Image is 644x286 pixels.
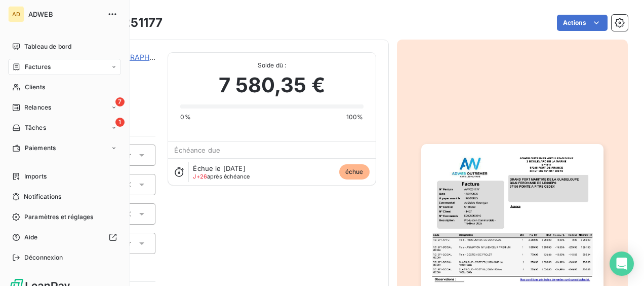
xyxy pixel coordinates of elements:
[24,42,71,51] span: Tableau de bord
[24,192,61,201] span: Notifications
[115,97,125,106] span: 7
[115,118,125,127] span: 1
[193,173,207,180] span: J+26
[8,6,24,22] div: AD
[24,212,93,222] span: Paramètres et réglages
[28,10,101,18] span: ADWEB
[346,113,364,122] span: 100%
[25,123,46,132] span: Tâches
[339,164,370,180] span: échue
[8,229,121,245] a: Aide
[557,15,608,31] button: Actions
[180,61,363,70] span: Solde dû :
[219,70,325,100] span: 7 580,35 €
[180,113,190,122] span: 0%
[24,103,51,112] span: Relances
[610,252,634,276] div: Open Intercom Messenger
[24,172,47,181] span: Imports
[24,253,63,262] span: Déconnexion
[24,233,38,242] span: Aide
[174,146,220,154] span: Échéance due
[25,62,51,71] span: Factures
[25,144,56,153] span: Paiements
[25,83,45,92] span: Clients
[193,173,250,180] span: après échéance
[193,164,245,172] span: Échue le [DATE]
